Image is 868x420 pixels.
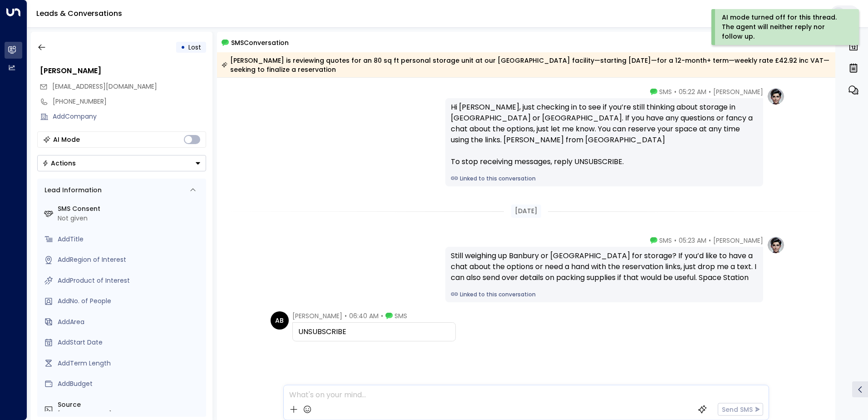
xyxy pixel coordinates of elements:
div: AddArea [58,317,202,327]
div: AddCompany [53,112,206,121]
a: Linked to this conversation [451,290,758,299]
span: • [381,311,383,320]
div: AddNo. of People [58,296,202,306]
div: AI Mode [53,135,80,144]
span: • [345,311,347,320]
span: 05:23 AM [679,236,706,245]
span: Lost [188,43,201,52]
span: SMS [395,311,407,320]
a: Linked to this conversation [451,175,758,183]
div: [PHONE_NUMBER] [53,97,206,106]
span: SMS [659,236,672,245]
span: [EMAIL_ADDRESS][DOMAIN_NAME] [52,82,157,91]
img: profile-logo.png [767,87,785,105]
button: Actions [37,155,206,171]
div: Hi [PERSON_NAME], just checking in to see if you’re still thinking about storage in [GEOGRAPHIC_D... [451,102,758,167]
span: • [709,236,711,245]
div: [PERSON_NAME] [40,65,206,76]
div: Not given [58,214,202,223]
label: SMS Consent [58,204,202,214]
div: Actions [42,159,76,167]
div: AddProduct of Interest [58,276,202,285]
div: AddRegion of Interest [58,255,202,265]
div: [PHONE_NUMBER] [58,410,202,419]
div: AddTitle [58,235,202,244]
span: SMS Conversation [231,37,289,48]
div: AddTerm Length [58,359,202,368]
span: 06:40 AM [349,311,379,320]
div: AB [271,311,289,330]
label: Source [58,400,202,410]
div: Button group with a nested menu [37,155,206,171]
div: [PERSON_NAME] is reviewing quotes for an 80 sq ft personal storage unit at our [GEOGRAPHIC_DATA] ... [222,56,830,74]
span: • [674,236,676,245]
div: UNSUBSCRIBE [298,326,450,337]
span: [PERSON_NAME] [713,87,763,96]
span: • [709,87,711,96]
span: SMS [659,87,672,96]
span: [PERSON_NAME] [713,236,763,245]
div: [DATE] [511,205,541,218]
div: Lead Information [41,185,102,195]
img: profile-logo.png [767,236,785,254]
div: AddStart Date [58,338,202,347]
div: AI mode turned off for this thread. The agent will neither reply nor follow up. [722,13,847,41]
span: aliabyrne@mac.com [52,82,157,91]
span: [PERSON_NAME] [292,311,342,320]
span: • [674,87,676,96]
div: Still weighing up Banbury or [GEOGRAPHIC_DATA] for storage? If you’d like to have a chat about th... [451,250,758,283]
a: Leads & Conversations [36,8,122,19]
div: • [181,39,185,55]
div: AddBudget [58,379,202,389]
span: 05:22 AM [679,87,706,96]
